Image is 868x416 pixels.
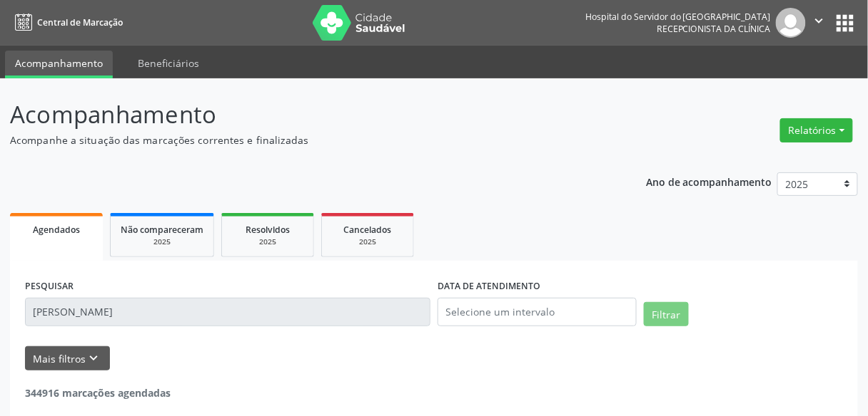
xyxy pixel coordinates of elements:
[121,224,203,236] span: Não compareceram
[438,276,540,298] label: DATA DE ATENDIMENTO
[33,224,80,236] span: Agendados
[86,350,102,366] i: keyboard_arrow_down
[246,224,290,236] span: Resolvidos
[25,386,171,400] strong: 344916 marcações agendadas
[5,51,113,78] a: Acompanhamento
[833,11,858,36] button: apps
[10,11,123,34] a: Central de Marcação
[776,8,806,38] img: img
[806,8,833,38] button: 
[812,13,827,28] i: 
[25,276,74,298] label: PESQUISAR
[121,236,203,247] div: 2025
[646,172,772,190] p: Ano de acompanhamento
[10,132,604,147] p: Acompanhe a situação das marcações correntes e finalizadas
[332,236,403,247] div: 2025
[37,16,123,28] span: Central de Marcação
[25,346,110,371] button: Mais filtroskeyboard_arrow_down
[780,118,853,142] button: Relatórios
[10,97,604,132] p: Acompanhamento
[438,298,637,326] input: Selecione um intervalo
[25,298,430,326] input: Nome, código do beneficiário ou CPF
[585,11,771,23] div: Hospital do Servidor do [GEOGRAPHIC_DATA]
[232,236,303,247] div: 2025
[644,302,689,326] button: Filtrar
[657,23,771,35] span: Recepcionista da clínica
[344,224,392,236] span: Cancelados
[128,51,209,76] a: Beneficiários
